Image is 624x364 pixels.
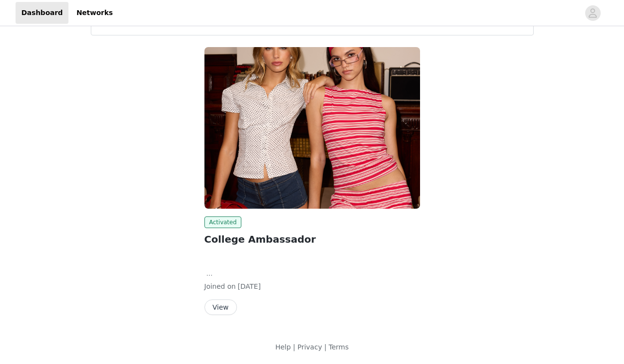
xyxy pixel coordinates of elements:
h2: College Ambassador [204,232,420,247]
button: View [204,299,237,315]
img: Edikted [204,47,420,209]
span: [DATE] [238,282,261,290]
a: View [204,304,237,311]
span: | [324,343,327,351]
a: Help [275,343,291,351]
span: Activated [204,216,242,228]
a: Dashboard [16,2,68,24]
span: | [293,343,295,351]
div: avatar [588,5,597,21]
span: Joined on [204,282,236,290]
a: Terms [329,343,349,351]
a: Privacy [297,343,322,351]
a: Networks [70,2,118,24]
